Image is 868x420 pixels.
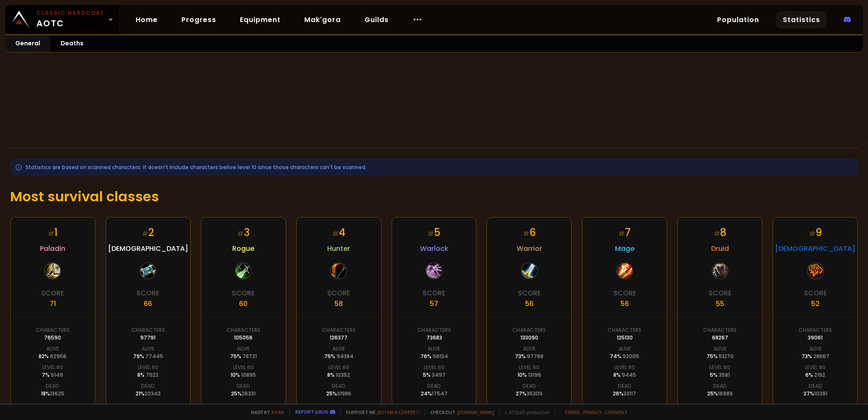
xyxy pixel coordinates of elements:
[622,371,636,378] span: 9445
[41,390,64,398] div: 18 %
[227,326,260,334] div: Characters
[527,353,543,360] span: 97768
[234,334,253,342] div: 105056
[523,225,536,240] div: 6
[230,353,257,360] div: 75 %
[809,225,822,240] div: 9
[714,345,726,353] div: Alive
[516,390,542,398] div: 27 %
[232,288,255,298] div: Score
[332,382,345,390] div: Dead
[564,409,580,415] a: Terms
[133,353,163,360] div: 79 %
[337,390,351,397] span: 31986
[44,334,61,342] div: 76590
[512,326,546,334] div: Characters
[710,11,766,28] a: Population
[703,326,737,334] div: Characters
[39,353,67,360] div: 82 %
[129,11,164,28] a: Home
[427,382,441,390] div: Dead
[517,371,541,379] div: 10 %
[433,353,448,360] span: 56134
[330,334,348,342] div: 126377
[140,334,156,342] div: 97791
[142,225,154,240] div: 2
[326,390,351,398] div: 25 %
[618,382,632,390] div: Dead
[50,390,64,397] span: 13625
[417,326,451,334] div: Characters
[523,345,536,353] div: Alive
[432,371,445,378] span: 3497
[5,5,119,34] a: Classic HardcoreAOTC
[613,371,636,379] div: 8 %
[237,225,250,240] div: 3
[108,243,188,254] span: [DEMOGRAPHIC_DATA]
[324,353,353,360] div: 75 %
[713,382,727,390] div: Dead
[719,353,734,360] span: 51270
[237,229,244,239] small: #
[525,298,534,309] div: 56
[809,382,822,390] div: Dead
[36,326,70,334] div: Characters
[526,390,542,397] span: 35309
[804,390,827,398] div: 27 %
[332,225,345,240] div: 4
[714,229,720,239] small: #
[232,243,254,254] span: Rogue
[520,334,538,342] div: 133090
[175,11,223,28] a: Progress
[801,353,829,360] div: 73 %
[50,298,56,309] div: 71
[327,371,350,379] div: 8 %
[271,409,284,415] a: a fan
[424,364,445,371] div: Level 60
[295,409,328,415] a: Report a bug
[239,298,248,309] div: 60
[813,353,829,360] span: 28667
[428,225,440,240] div: 5
[814,371,825,378] span: 2192
[137,371,159,379] div: 8 %
[614,364,635,371] div: Level 60
[231,390,256,398] div: 25 %
[428,229,434,239] small: #
[334,298,343,309] div: 58
[48,225,58,240] div: 1
[428,345,440,353] div: Alive
[707,390,733,398] div: 25 %
[528,371,541,378] span: 13196
[809,229,815,239] small: #
[420,353,448,360] div: 76 %
[40,243,65,254] span: Paladin
[712,334,728,342] div: 68267
[50,36,94,52] a: Deaths
[776,11,827,28] a: Statistics
[432,390,448,397] span: 17547
[711,243,729,254] span: Druid
[358,11,395,28] a: Guilds
[719,371,730,378] span: 3581
[523,382,536,390] div: Dead
[809,345,822,353] div: Alive
[5,36,50,52] a: General
[618,225,631,240] div: 7
[716,298,724,309] div: 55
[10,186,858,207] h1: Most survival classes
[613,288,636,298] div: Score
[231,371,256,379] div: 10 %
[42,364,63,371] div: Level 60
[131,326,165,334] div: Characters
[613,390,636,398] div: 26 %
[618,345,631,353] div: Alive
[145,390,161,397] span: 20343
[145,353,163,360] span: 77445
[707,353,734,360] div: 75 %
[242,390,256,397] span: 26331
[246,409,284,415] span: Made by
[605,409,627,415] a: Consent
[237,345,250,353] div: Alive
[136,390,161,398] div: 21 %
